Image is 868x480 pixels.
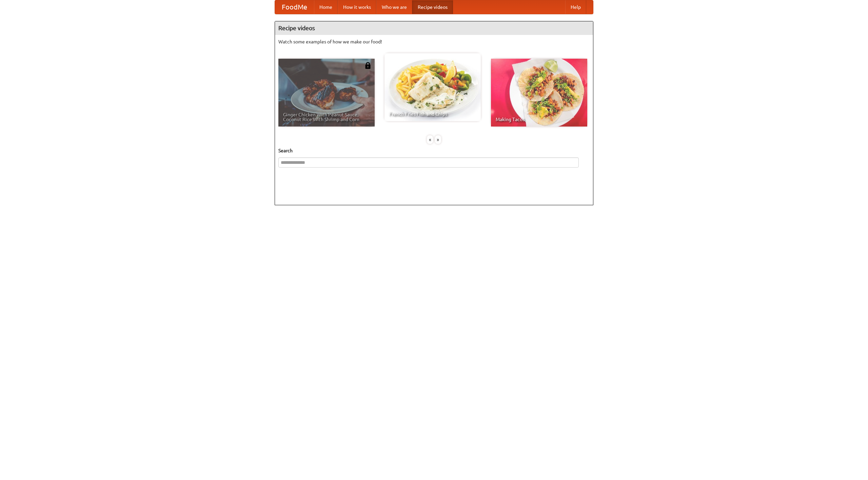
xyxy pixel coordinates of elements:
span: Making Tacos [496,117,583,122]
h5: Search [278,147,590,154]
a: How it works [338,0,376,14]
a: Who we are [376,0,412,14]
span: French Fries Fish and Chips [389,112,476,116]
a: French Fries Fish and Chips [384,53,481,121]
a: Recipe videos [412,0,453,14]
img: 483408.png [364,62,371,69]
a: Help [565,0,586,14]
h4: Recipe videos [275,21,593,35]
div: « [427,135,433,144]
a: Home [314,0,338,14]
p: Watch some examples of how we make our food! [278,38,590,45]
a: FoodMe [275,0,314,14]
a: Making Tacos [491,59,587,127]
div: » [435,135,441,144]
